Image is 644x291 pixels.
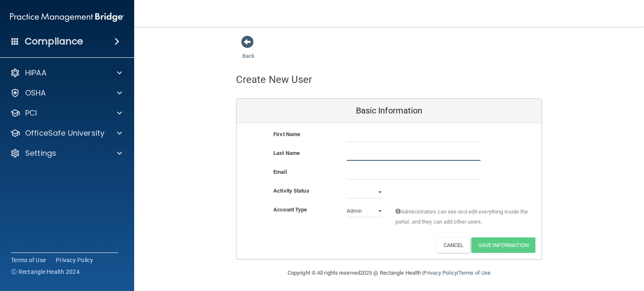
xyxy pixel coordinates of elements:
b: Account Type [273,206,307,213]
a: PCI [10,108,122,118]
h4: Create New User [236,74,312,85]
p: OfficeSafe University [25,128,104,138]
button: Cancel [436,237,470,253]
a: Back [242,43,254,59]
h4: Compliance [25,36,83,47]
p: PCI [25,108,37,118]
p: OSHA [25,88,46,98]
a: Terms of Use [11,256,46,264]
a: OfficeSafe University [10,128,122,138]
b: Activity Status [273,188,309,194]
a: Terms of Use [458,270,491,276]
p: HIPAA [25,68,47,78]
a: Settings [10,148,122,158]
a: Privacy Policy [56,256,93,264]
a: Privacy Policy [423,270,457,276]
span: Administrators can see and edit everything inside the portal, and they can add other users. [395,207,529,227]
a: HIPAA [10,68,122,78]
button: Save Information [471,237,535,253]
b: Email [273,169,287,175]
b: First Name [273,131,300,137]
span: Ⓒ Rectangle Health 2024 [11,268,80,276]
a: OSHA [10,88,122,98]
div: Basic Information [236,99,542,123]
div: Copyright © All rights reserved 2025 @ Rectangle Health | | [236,260,542,286]
p: Settings [25,148,56,158]
img: PMB logo [10,9,124,26]
b: Last Name [273,150,300,156]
